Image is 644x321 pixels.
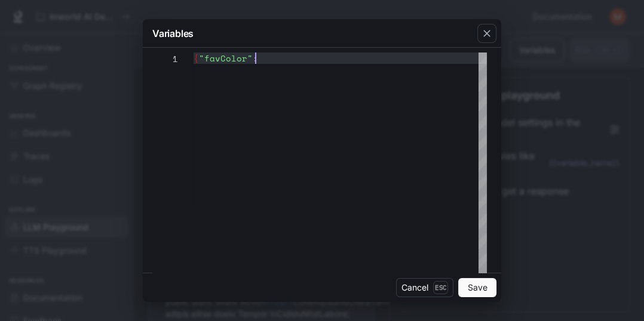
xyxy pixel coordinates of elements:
[253,52,258,64] span: :
[194,52,199,64] span: {
[152,53,178,64] div: 1
[433,281,448,294] p: Esc
[199,52,253,64] span: "favColor"
[152,26,194,41] p: Variables
[396,278,453,297] button: CancelEsc
[458,278,496,297] button: Save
